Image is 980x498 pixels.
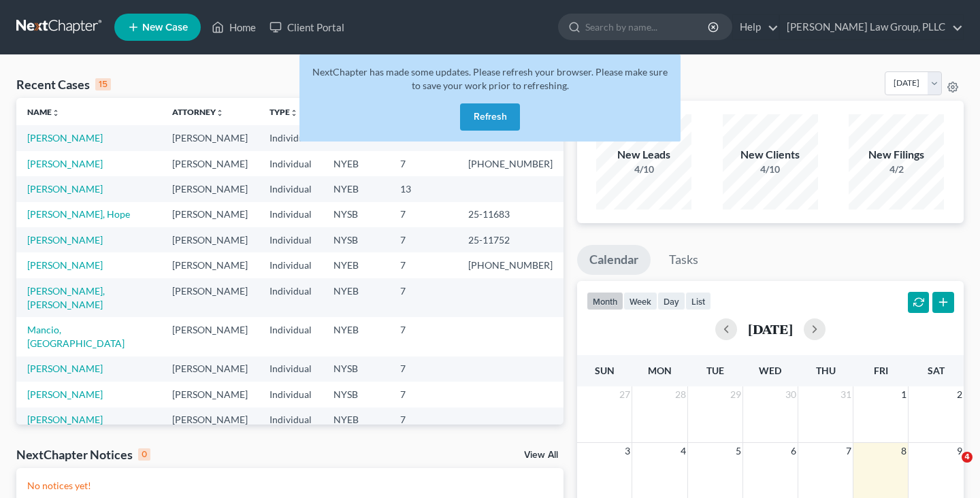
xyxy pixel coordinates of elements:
iframe: Intercom live chat [934,452,966,484]
div: 4/2 [849,163,944,176]
a: [PERSON_NAME] Law Group, PLLC [780,15,963,39]
span: 1 [900,386,908,403]
a: [PERSON_NAME] [27,234,103,246]
td: Individual [259,151,323,176]
span: Thu [816,365,836,376]
span: New Case [142,22,188,33]
a: Mancio, [GEOGRAPHIC_DATA] [27,324,125,349]
td: 7 [389,252,457,278]
span: Sun [595,365,615,376]
span: 4 [679,443,687,459]
input: Search by name... [585,14,710,39]
td: [PHONE_NUMBER] [457,151,563,176]
div: NextChapter Notices [16,446,150,463]
div: New Filings [849,147,944,163]
a: Nameunfold_more [27,107,60,117]
i: unfold_more [216,109,224,117]
td: 13 [389,176,457,201]
td: [PERSON_NAME] [161,252,259,278]
a: Help [733,15,779,39]
h2: [DATE] [748,322,793,336]
a: Attorneyunfold_more [172,107,224,117]
a: Home [205,15,263,39]
td: NYSB [323,382,389,407]
td: NYSB [323,202,389,227]
span: Mon [648,365,672,376]
td: 25-11752 [457,227,563,252]
span: NextChapter has made some updates. Please refresh your browser. Please make sure to save your wor... [312,66,668,91]
a: [PERSON_NAME] [27,363,103,374]
a: Client Portal [263,15,351,39]
a: [PERSON_NAME] [27,132,103,144]
td: 7 [389,278,457,317]
a: View All [524,450,558,460]
span: 31 [839,386,853,403]
td: [PERSON_NAME] [161,317,259,356]
td: 25-11683 [457,202,563,227]
td: [PERSON_NAME] [161,151,259,176]
span: 3 [623,443,632,459]
td: [PERSON_NAME] [161,278,259,317]
td: [PERSON_NAME] [161,356,259,382]
i: unfold_more [52,109,60,117]
td: Individual [259,252,323,278]
td: NYEB [323,252,389,278]
a: [PERSON_NAME], Hope [27,208,130,220]
td: Individual [259,356,323,382]
span: Wed [759,365,781,376]
a: [PERSON_NAME] [27,388,103,400]
a: [PERSON_NAME] [27,414,103,425]
span: Tue [706,365,724,376]
td: 7 [389,382,457,407]
div: New Clients [723,147,818,163]
a: [PERSON_NAME] [27,259,103,271]
td: 7 [389,408,457,433]
a: Tasks [657,245,710,275]
a: [PERSON_NAME], [PERSON_NAME] [27,285,105,310]
span: 28 [674,386,687,403]
td: NYEB [323,278,389,317]
td: [PERSON_NAME] [161,227,259,252]
div: 0 [138,448,150,461]
td: [PERSON_NAME] [161,125,259,150]
span: 29 [729,386,742,403]
td: [PERSON_NAME] [161,408,259,433]
button: Refresh [460,103,520,131]
td: Individual [259,176,323,201]
td: NYEB [323,317,389,356]
div: New Leads [596,147,691,163]
td: Individual [259,278,323,317]
td: 7 [389,151,457,176]
a: Typeunfold_more [269,107,298,117]
td: [PERSON_NAME] [161,176,259,201]
td: Individual [259,125,323,150]
td: NYSB [323,227,389,252]
a: [PERSON_NAME] [27,158,103,169]
i: unfold_more [290,109,298,117]
span: 2 [955,386,964,403]
span: Fri [874,365,888,376]
a: Calendar [577,245,651,275]
div: 15 [95,78,111,90]
span: 4 [962,452,973,463]
span: 30 [784,386,798,403]
td: Individual [259,227,323,252]
span: 5 [734,443,742,459]
td: [PERSON_NAME] [161,382,259,407]
a: [PERSON_NAME] [27,183,103,195]
td: 7 [389,356,457,382]
td: NYEB [323,408,389,433]
button: week [623,292,657,310]
td: [PHONE_NUMBER] [457,252,563,278]
td: Individual [259,382,323,407]
button: day [657,292,685,310]
span: 7 [845,443,853,459]
td: Individual [259,202,323,227]
button: month [587,292,623,310]
td: NYEB [323,176,389,201]
span: 9 [955,443,964,459]
td: Individual [259,408,323,433]
div: 4/10 [596,163,691,176]
button: list [685,292,711,310]
div: 4/10 [723,163,818,176]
